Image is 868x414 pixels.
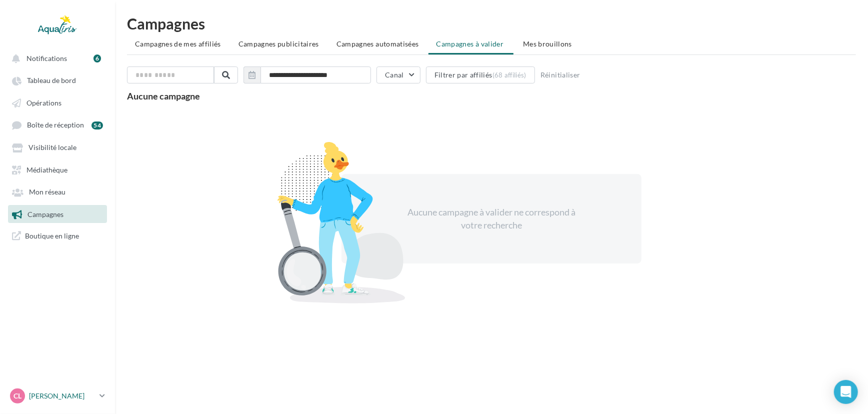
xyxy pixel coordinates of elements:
[27,210,63,218] span: Campagnes
[492,71,526,79] div: (68 affiliés)
[127,90,200,101] span: Aucune campagne
[6,71,109,89] a: Tableau de bord
[26,165,67,174] span: Médiathèque
[26,98,61,107] span: Opérations
[238,39,319,48] span: Campagnes publicitaires
[8,386,107,405] a: CL [PERSON_NAME]
[6,49,105,67] button: Notifications 6
[91,121,103,129] div: 54
[127,16,856,31] h1: Campagnes
[6,182,109,200] a: Mon réseau
[536,69,584,81] button: Réinitialiser
[405,206,577,231] div: Aucune campagne à valider ne correspond à votre recherche
[25,231,79,240] span: Boutique en ligne
[29,391,95,401] p: [PERSON_NAME]
[6,138,109,156] a: Visibilité locale
[6,160,109,178] a: Médiathèque
[6,227,109,244] a: Boutique en ligne
[426,66,535,83] button: Filtrer par affiliés(68 affiliés)
[523,39,572,48] span: Mes brouillons
[6,115,109,134] a: Boîte de réception 54
[6,205,109,223] a: Campagnes
[6,93,109,111] a: Opérations
[13,391,21,401] span: CL
[336,39,419,48] span: Campagnes automatisées
[26,54,67,62] span: Notifications
[27,121,84,129] span: Boîte de réception
[27,76,76,85] span: Tableau de bord
[135,39,221,48] span: Campagnes de mes affiliés
[29,188,65,196] span: Mon réseau
[28,143,76,152] span: Visibilité locale
[376,66,420,83] button: Canal
[93,54,101,62] div: 6
[834,380,858,404] div: Open Intercom Messenger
